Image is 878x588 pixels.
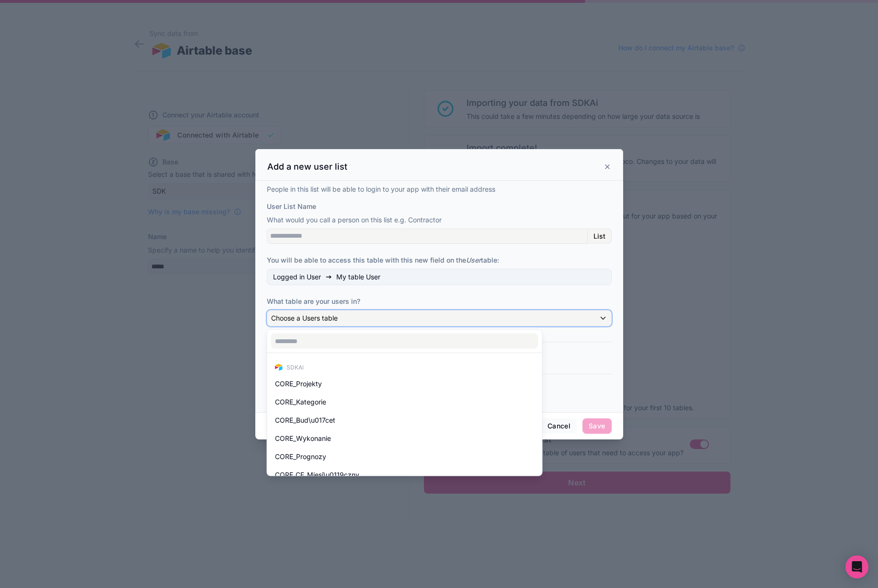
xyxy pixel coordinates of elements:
[275,378,322,390] span: CORE_Projekty
[286,364,304,371] span: SDKAi
[275,433,331,444] span: CORE_Wykonanie
[275,396,326,408] span: CORE_Kategorie
[275,469,359,481] span: CORE_CF_Miesi\u0119czny
[275,415,335,426] span: CORE_Bud\u017cet
[275,451,326,462] span: CORE_Prognozy
[275,364,283,371] img: Airtable Logo
[845,555,868,578] div: Open Intercom Messenger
